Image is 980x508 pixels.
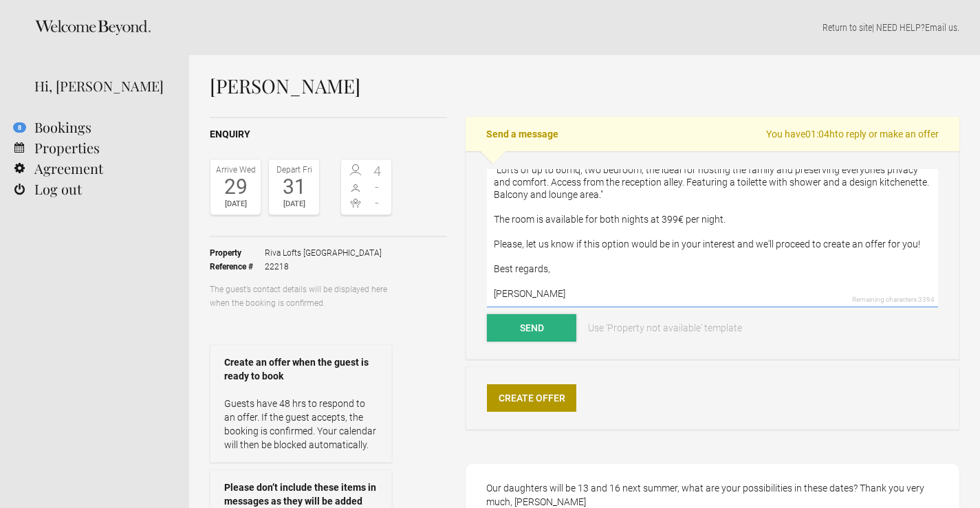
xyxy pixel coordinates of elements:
flynt-countdown: 01:04h [805,129,835,140]
h2: Enquiry [210,127,447,142]
strong: Reference # [210,260,265,274]
button: Send [487,314,576,342]
a: Return to site [823,22,872,33]
span: - [367,196,389,210]
span: - [367,180,389,194]
a: Use 'Property not available' template [578,314,752,342]
strong: Property [210,246,265,260]
p: The guest’s contact details will be displayed here when the booking is confirmed. [210,283,392,310]
div: [DATE] [272,197,316,211]
span: Riva Lofts [GEOGRAPHIC_DATA] [265,246,382,260]
h2: Send a message [466,117,959,151]
span: You have to reply or make an offer [766,127,939,141]
span: 4 [367,164,389,178]
div: Hi, [PERSON_NAME] [34,76,168,96]
div: 31 [272,177,316,197]
a: Email us [925,22,957,33]
div: 29 [214,177,257,197]
span: 22218 [265,260,382,274]
a: Create Offer [487,384,576,412]
div: Arrive Wed [214,163,257,177]
h1: [PERSON_NAME] [210,76,959,96]
strong: Create an offer when the guest is ready to book [224,355,378,383]
div: [DATE] [214,197,257,211]
p: Guests have 48 hrs to respond to an offer. If the guest accepts, the booking is confirmed. Your c... [224,397,378,452]
p: | NEED HELP? . [210,21,959,34]
flynt-notification-badge: 8 [13,122,26,133]
div: Depart Fri [272,163,316,177]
